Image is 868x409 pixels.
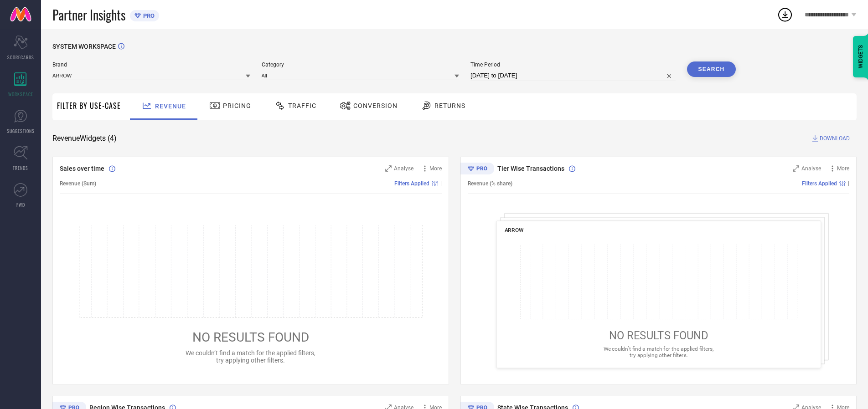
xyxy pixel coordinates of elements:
[820,134,850,143] span: DOWNLOAD
[353,102,398,109] span: Conversion
[52,134,117,143] span: Revenue Widgets ( 4 )
[57,100,121,111] span: Filter By Use-Case
[13,164,28,171] span: TRENDS
[470,61,676,68] span: Time Period
[288,102,316,109] span: Traffic
[52,43,116,50] span: SYSTEM WORKSPACE
[497,165,564,172] span: Tier Wise Transactions
[223,102,251,109] span: Pricing
[141,12,155,19] span: PRO
[801,165,821,172] span: Analyse
[16,201,25,208] span: FWD
[440,180,442,187] span: |
[848,180,849,187] span: |
[802,180,837,187] span: Filters Applied
[837,165,849,172] span: More
[777,6,793,23] div: Open download list
[186,349,315,364] span: We couldn’t find a match for the applied filters, try applying other filters.
[687,61,736,77] button: Search
[609,329,708,342] span: NO RESULTS FOUND
[7,54,34,61] span: SCORECARDS
[429,165,442,172] span: More
[504,227,523,233] span: ARROW
[7,128,35,134] span: SUGGESTIONS
[470,70,676,81] input: Select time period
[603,346,713,358] span: We couldn’t find a match for the applied filters, try applying other filters.
[52,5,125,24] span: Partner Insights
[394,165,413,172] span: Analyse
[394,180,429,187] span: Filters Applied
[8,91,33,97] span: WORKSPACE
[192,330,309,345] span: NO RESULTS FOUND
[468,180,512,187] span: Revenue (% share)
[793,165,799,172] svg: Zoom
[434,102,465,109] span: Returns
[460,163,494,176] div: Premium
[262,61,460,68] span: Category
[385,165,392,172] svg: Zoom
[60,180,96,187] span: Revenue (Sum)
[60,165,104,172] span: Sales over time
[155,102,186,110] span: Revenue
[52,61,250,68] span: Brand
